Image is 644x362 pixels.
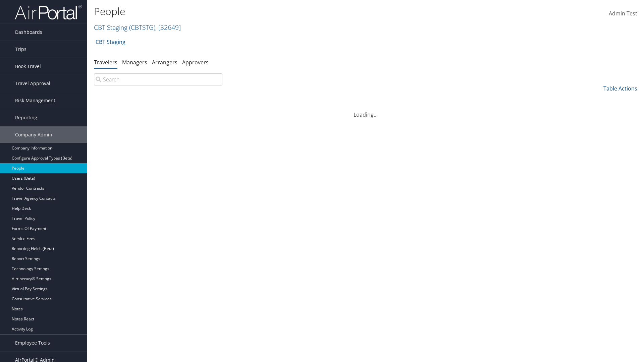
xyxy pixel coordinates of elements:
a: CBT Staging [94,23,181,32]
span: Employee Tools [15,335,50,351]
input: Search [94,73,222,85]
span: Trips [15,41,26,58]
a: CBT Staging [96,35,125,49]
a: Arrangers [152,59,177,66]
div: Loading... [94,103,637,119]
a: Managers [122,59,147,66]
a: Admin Test [609,3,637,24]
span: , [ 32649 ] [155,23,181,32]
span: Risk Management [15,92,55,109]
h1: People [94,4,456,18]
a: Travelers [94,59,117,66]
a: Approvers [182,59,209,66]
img: airportal-logo.png [15,4,82,20]
span: Travel Approval [15,75,50,92]
span: Reporting [15,109,37,126]
span: ( CBTSTG ) [129,23,155,32]
span: Book Travel [15,58,41,75]
span: Admin Test [609,10,637,17]
span: Company Admin [15,126,52,143]
a: Table Actions [603,85,637,92]
span: Dashboards [15,24,42,41]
